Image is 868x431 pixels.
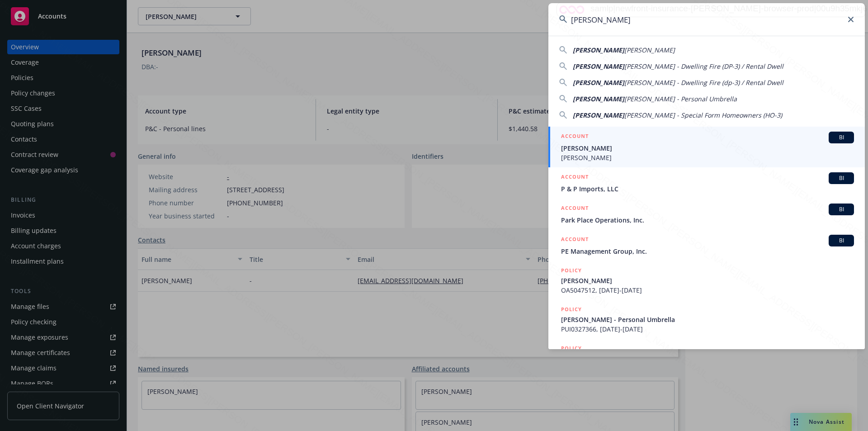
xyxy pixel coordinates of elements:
span: BI [832,237,850,245]
h5: ACCOUNT [561,172,589,183]
a: POLICY[PERSON_NAME]OA5047512, [DATE]-[DATE] [548,261,865,300]
a: ACCOUNTBIPark Place Operations, Inc. [548,199,865,230]
span: [PERSON_NAME] [573,78,624,87]
span: BI [832,133,850,142]
span: [PERSON_NAME] - Personal Umbrella [624,95,737,103]
span: [PERSON_NAME] [561,143,854,153]
span: [PERSON_NAME] - Special Form Homeowners (HO-3) [624,111,782,119]
span: Park Place Operations, Inc. [561,215,854,225]
h5: POLICY [561,344,582,353]
input: Search... [548,3,865,36]
span: [PERSON_NAME] [561,276,854,285]
span: PE Management Group, Inc. [561,246,854,256]
h5: ACCOUNT [561,132,589,142]
span: [PERSON_NAME] - Dwelling Fire (dp-3) / Rental Dwell [624,78,783,87]
h5: POLICY [561,266,582,275]
span: [PERSON_NAME] [573,95,624,103]
span: [PERSON_NAME] [573,111,624,119]
a: ACCOUNTBIPE Management Group, Inc. [548,230,865,261]
span: OA5047512, [DATE]-[DATE] [561,285,854,295]
a: POLICY [548,339,865,378]
span: P & P Imports, LLC [561,184,854,194]
a: ACCOUNTBI[PERSON_NAME][PERSON_NAME] [548,127,865,167]
span: [PERSON_NAME] [573,62,624,71]
h5: ACCOUNT [561,204,589,214]
span: [PERSON_NAME] [624,46,675,54]
span: [PERSON_NAME] - Dwelling Fire (DP-3) / Rental Dwell [624,62,783,71]
span: BI [832,174,850,182]
span: [PERSON_NAME] - Personal Umbrella [561,315,854,324]
span: [PERSON_NAME] [573,46,624,54]
span: PUI0327366, [DATE]-[DATE] [561,324,854,334]
span: [PERSON_NAME] [561,153,854,162]
a: POLICY[PERSON_NAME] - Personal UmbrellaPUI0327366, [DATE]-[DATE] [548,300,865,339]
h5: POLICY [561,305,582,314]
h5: ACCOUNT [561,235,589,246]
a: ACCOUNTBIP & P Imports, LLC [548,167,865,199]
span: BI [832,205,850,213]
